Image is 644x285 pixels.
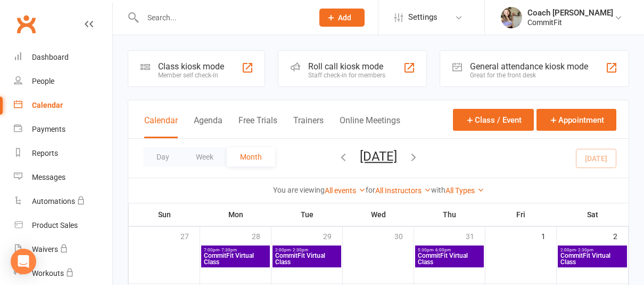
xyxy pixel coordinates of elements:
[275,248,339,252] span: 2:00pm
[323,227,342,244] div: 29
[394,227,414,244] div: 30
[536,109,616,131] button: Appointment
[32,53,69,61] div: Dashboard
[485,203,557,226] th: Fri
[143,147,183,167] button: Day
[291,248,308,252] span: - 2:30pm
[158,61,224,72] div: Class kiosk mode
[343,203,414,226] th: Wed
[557,203,629,226] th: Sat
[293,115,324,138] button: Trainers
[14,117,112,141] a: Payments
[501,7,522,28] img: thumb_image1716750950.png
[32,269,64,278] div: Workouts
[14,237,112,262] a: Waivers
[238,115,277,138] button: Free Trials
[139,10,306,25] input: Search...
[219,248,237,252] span: - 7:30pm
[252,227,271,244] div: 28
[32,125,65,133] div: Payments
[13,11,39,37] a: Clubworx
[338,13,351,22] span: Add
[32,101,63,109] div: Calendar
[360,149,397,164] button: [DATE]
[14,45,112,69] a: Dashboard
[194,115,222,138] button: Agenda
[408,5,437,29] span: Settings
[417,252,482,265] span: CommitFit Virtual Class
[560,252,625,265] span: CommitFit Virtual Class
[14,141,112,165] a: Reports
[340,115,400,138] button: Online Meetings
[32,245,58,254] div: Waivers
[275,252,339,265] span: CommitFit Virtual Class
[527,8,613,18] div: Coach [PERSON_NAME]
[144,115,178,138] button: Calendar
[271,203,343,226] th: Tue
[32,173,65,181] div: Messages
[466,227,485,244] div: 31
[576,248,593,252] span: - 2:30pm
[11,249,36,274] div: Open Intercom Messenger
[32,221,78,229] div: Product Sales
[308,72,385,79] div: Staff check-in for members
[613,227,628,244] div: 2
[375,186,431,195] a: All Instructors
[32,149,58,157] div: Reports
[417,248,482,252] span: 5:30pm
[32,197,75,205] div: Automations
[14,189,112,213] a: Automations
[445,186,484,195] a: All Types
[431,186,445,194] strong: with
[203,252,268,265] span: CommitFit Virtual Class
[200,203,271,226] th: Mon
[14,213,112,237] a: Product Sales
[433,248,451,252] span: - 6:00pm
[129,203,200,226] th: Sun
[180,227,200,244] div: 27
[273,186,325,194] strong: You are viewing
[203,248,268,252] span: 7:00pm
[32,77,54,85] div: People
[453,109,534,131] button: Class / Event
[541,227,556,244] div: 1
[414,203,485,226] th: Thu
[560,248,625,252] span: 2:00pm
[325,186,366,195] a: All events
[14,165,112,189] a: Messages
[470,72,588,79] div: Great for the front desk
[227,147,275,167] button: Month
[319,9,365,27] button: Add
[527,18,613,27] div: CommitFit
[14,69,112,93] a: People
[366,186,375,194] strong: for
[470,61,588,72] div: General attendance kiosk mode
[308,61,385,72] div: Roll call kiosk mode
[14,93,112,117] a: Calendar
[158,72,224,79] div: Member self check-in
[183,147,227,167] button: Week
